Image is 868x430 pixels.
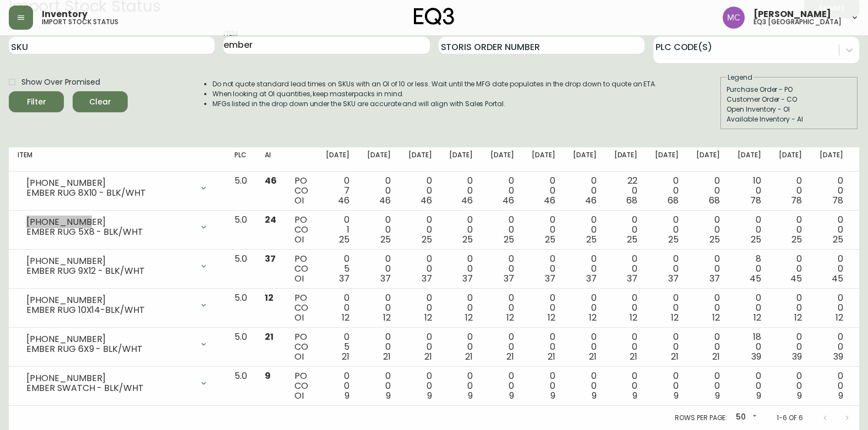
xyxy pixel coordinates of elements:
div: 10 0 [738,176,761,206]
div: 0 0 [738,371,761,401]
span: 9 [797,389,802,402]
span: 12 [506,311,514,324]
th: [DATE] [400,147,441,172]
span: 12 [548,311,555,324]
span: 21 [506,350,514,363]
span: [PERSON_NAME] [754,10,831,19]
span: 12 [383,311,391,324]
th: AI [256,147,286,172]
p: 1-6 of 6 [777,413,803,423]
div: 0 0 [490,215,514,245]
h5: import stock status [42,19,118,25]
div: 0 7 [326,176,350,206]
span: 37 [709,272,720,285]
div: 0 0 [408,371,432,401]
th: [DATE] [811,147,852,172]
span: 12 [671,311,679,324]
span: 25 [380,233,391,246]
span: 21 [424,350,432,363]
span: 21 [383,350,391,363]
div: 0 0 [326,371,350,401]
p: Rows per page: [675,413,727,423]
span: 12 [265,291,274,304]
div: 0 0 [449,176,473,206]
div: 0 0 [738,215,761,245]
div: 0 0 [820,293,843,323]
span: 21 [630,350,637,363]
div: Open Inventory - OI [727,104,852,114]
li: When looking at OI quantities, keep masterpacks in mind. [212,89,657,99]
div: 0 0 [408,332,432,362]
span: 9 [468,389,473,402]
th: Item [9,147,226,172]
div: 0 0 [614,293,638,323]
div: 0 0 [696,176,720,206]
div: 0 0 [490,176,514,206]
div: EMBER RUG 6X9 - BLK/WHT [26,344,193,354]
div: 0 0 [532,332,555,362]
div: 0 0 [614,215,638,245]
span: 46 [544,194,555,207]
div: [PHONE_NUMBER] [26,295,193,305]
span: 46 [265,174,277,187]
span: 12 [342,311,350,324]
span: 25 [791,233,802,246]
span: 46 [585,194,597,207]
div: 0 0 [367,371,391,401]
span: 25 [422,233,432,246]
th: [DATE] [605,147,647,172]
span: 25 [709,233,720,246]
span: OI [294,311,304,324]
th: [DATE] [440,147,482,172]
span: 68 [626,194,637,207]
button: Clear [73,91,128,112]
span: 12 [794,311,802,324]
span: 12 [424,311,432,324]
div: 0 0 [449,215,473,245]
div: EMBER RUG 9X12 - BLK/WHT [26,266,193,276]
td: 5.0 [226,211,256,250]
div: 0 0 [738,293,761,323]
span: 9 [550,389,555,402]
div: 8 0 [738,254,761,284]
span: 46 [503,194,514,207]
div: [PHONE_NUMBER] [26,334,193,344]
span: 37 [380,272,391,285]
div: PO CO [294,371,308,401]
div: 0 0 [655,371,679,401]
span: 78 [832,194,843,207]
td: 5.0 [226,250,256,289]
div: 0 0 [408,293,432,323]
div: 0 0 [614,332,638,362]
div: 0 5 [326,332,350,362]
span: 46 [461,194,473,207]
img: logo [414,8,455,25]
div: 0 0 [820,215,843,245]
span: 46 [338,194,350,207]
div: 0 0 [820,176,843,206]
span: 37 [422,272,432,285]
div: PO CO [294,215,308,245]
div: 0 0 [532,293,555,323]
div: Filter [27,95,46,109]
div: 0 0 [408,215,432,245]
th: [DATE] [317,147,358,172]
span: 9 [386,389,391,402]
span: 21 [342,350,350,363]
span: 25 [545,233,555,246]
span: OI [294,350,304,363]
div: 0 0 [490,254,514,284]
span: 39 [833,350,843,363]
div: 0 0 [408,254,432,284]
div: PO CO [294,254,308,284]
div: 0 0 [532,371,555,401]
h5: eq3 [GEOGRAPHIC_DATA] [754,19,842,25]
div: [PHONE_NUMBER] [26,178,193,188]
div: PO CO [294,176,308,206]
div: 0 1 [326,215,350,245]
div: 0 0 [573,254,597,284]
span: 12 [836,311,843,324]
span: 37 [668,272,679,285]
div: 0 0 [449,254,473,284]
div: 0 0 [820,332,843,362]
